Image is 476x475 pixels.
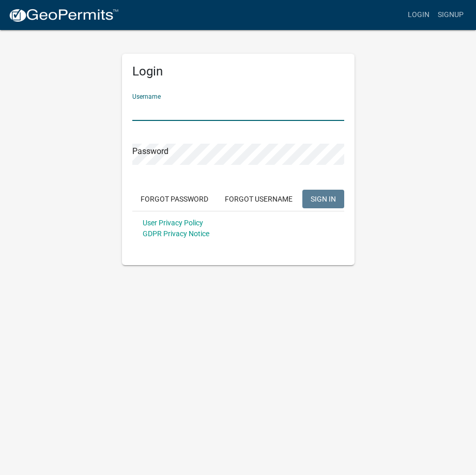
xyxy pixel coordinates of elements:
[404,5,434,25] a: Login
[132,64,344,79] h5: Login
[143,219,203,227] a: User Privacy Policy
[434,5,468,25] a: Signup
[311,194,336,203] span: SIGN IN
[132,190,217,208] button: Forgot Password
[217,190,301,208] button: Forgot Username
[143,229,209,238] a: GDPR Privacy Notice
[302,190,344,208] button: SIGN IN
